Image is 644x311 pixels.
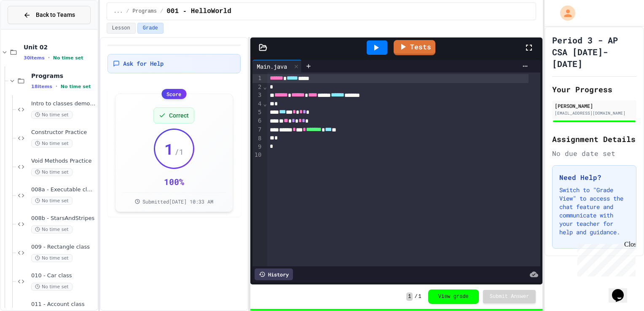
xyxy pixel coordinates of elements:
[123,59,164,68] span: Ask for Help
[252,143,263,151] div: 9
[559,186,629,236] p: Switch to "Grade View" to access the chat feature and communicate with your teacher for help and ...
[252,134,263,143] div: 8
[252,74,263,83] div: 1
[252,62,291,71] div: Main.java
[252,83,263,91] div: 2
[31,225,72,233] span: No time set
[552,34,636,70] h1: Period 3 - AP CSA [DATE]-[DATE]
[252,91,263,100] div: 3
[174,146,184,158] span: / 1
[394,40,435,55] a: Tests
[31,272,96,279] span: 010 - Car class
[24,55,45,61] span: 30 items
[483,290,536,303] button: Submit Answer
[31,301,96,308] span: 011 - Account class
[31,168,72,176] span: No time set
[164,176,184,188] div: 100 %
[160,8,163,15] span: /
[252,126,263,134] div: 7
[31,72,96,80] span: Programs
[166,6,231,16] span: 001 - HelloWorld
[107,23,136,34] button: Lesson
[3,3,58,54] div: Chat with us now!Close
[31,100,96,107] span: Intro to classes demonstration
[31,111,72,119] span: No time set
[31,244,96,251] span: 009 - Rectangle class
[31,215,96,222] span: 008b - StarsAndStripes
[428,290,479,304] button: View grade
[137,23,164,34] button: Grade
[414,293,417,300] span: /
[406,292,413,301] span: 1
[490,293,529,300] span: Submit Answer
[552,148,636,158] div: No due date set
[263,100,267,107] span: Fold line
[31,197,72,205] span: No time set
[31,158,96,165] span: Void Methods Practice
[169,111,189,120] span: Correct
[53,55,83,61] span: No time set
[61,84,91,89] span: No time set
[551,3,577,23] div: My Account
[552,133,636,145] h2: Assignment Details
[31,139,72,147] span: No time set
[419,293,421,300] span: 1
[574,241,636,276] iframe: chat widget
[252,60,302,72] div: Main.java
[252,117,263,126] div: 6
[609,277,636,303] iframe: chat widget
[31,254,72,262] span: No time set
[164,140,174,157] span: 1
[36,11,75,19] span: Back to Teams
[132,8,157,15] span: Programs
[555,102,634,110] div: [PERSON_NAME]
[559,172,629,182] h3: Need Help?
[255,268,293,280] div: History
[31,129,96,136] span: Constructor Practice
[142,198,213,205] span: Submitted [DATE] 10:33 AM
[114,8,123,15] span: ...
[48,54,50,61] span: •
[552,83,636,95] h2: Your Progress
[263,83,267,90] span: Fold line
[126,8,129,15] span: /
[31,283,72,291] span: No time set
[8,6,91,24] button: Back to Teams
[161,89,186,99] div: Score
[56,83,57,90] span: •
[31,186,96,193] span: 008a - Executable class
[252,108,263,117] div: 5
[555,110,634,116] div: [EMAIL_ADDRESS][DOMAIN_NAME]
[252,100,263,108] div: 4
[252,151,263,159] div: 10
[31,84,52,89] span: 18 items
[24,43,96,51] span: Unit 02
